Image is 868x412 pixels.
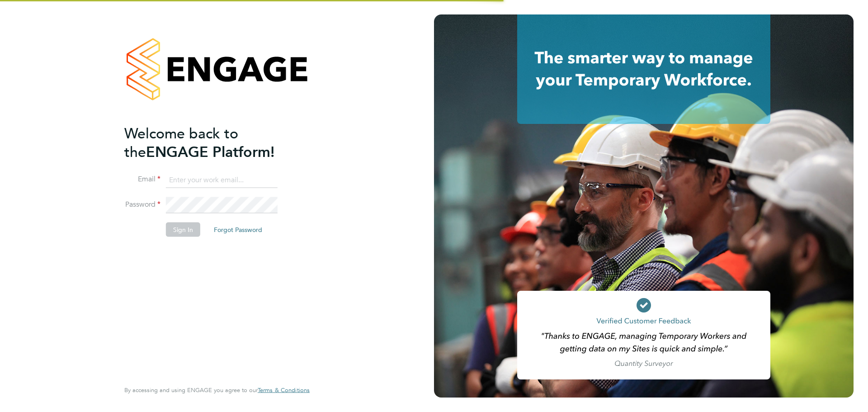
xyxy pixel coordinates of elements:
a: Terms & Conditions [258,387,310,394]
span: Welcome back to the [124,124,238,161]
span: By accessing and using ENGAGE you agree to our [124,386,310,394]
button: Sign In [166,223,200,237]
span: Terms & Conditions [258,386,310,394]
h2: ENGAGE Platform! [124,124,301,161]
label: Email [124,175,160,184]
input: Enter your work email... [166,172,278,188]
button: Forgot Password [207,223,269,237]
label: Password [124,200,160,209]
